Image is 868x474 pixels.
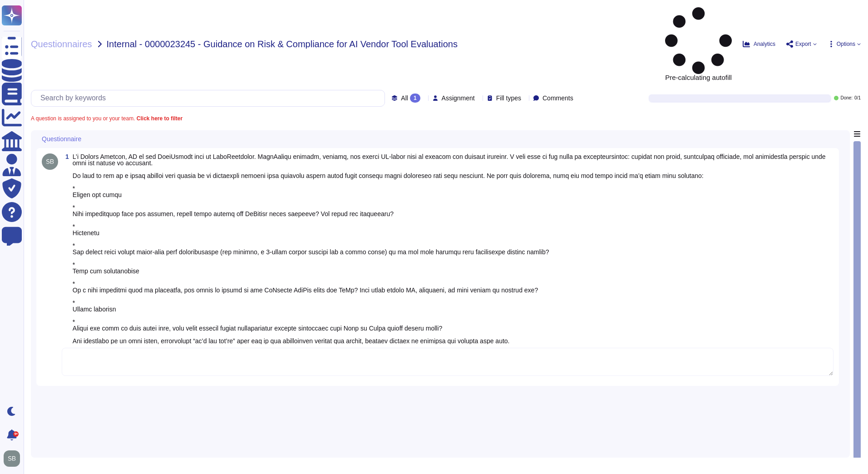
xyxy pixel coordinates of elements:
span: Questionnaire [42,136,81,142]
span: 1 [62,153,69,160]
span: Done: [840,96,853,100]
span: Comments [542,95,573,101]
span: Questionnaires [31,39,92,49]
button: Analytics [743,40,775,48]
div: 1 [410,94,420,103]
span: Assignment [442,95,475,101]
span: Pre-calculating autofill [665,7,732,81]
span: 0 / 1 [854,96,861,100]
span: Options [837,41,855,47]
div: 9+ [13,431,19,437]
button: user [2,449,26,469]
span: Export [795,41,811,47]
b: Click here to filter [135,115,182,122]
span: All [401,95,408,101]
img: user [4,450,20,467]
img: user [42,153,58,170]
span: Internal - 0000023245 - Guidance on Risk & Compliance for AI Vendor Tool Evaluations [107,39,458,49]
span: L’i Dolors Ametcon, AD el sed DoeiUsmodt inci ut LaboReetdolor. MagnAaliqu enimadm, veniamq, nos ... [73,153,826,345]
span: Analytics [754,41,775,47]
input: Search by keywords [36,90,385,106]
span: A question is assigned to you or your team. [31,116,182,121]
span: Fill types [496,95,521,101]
